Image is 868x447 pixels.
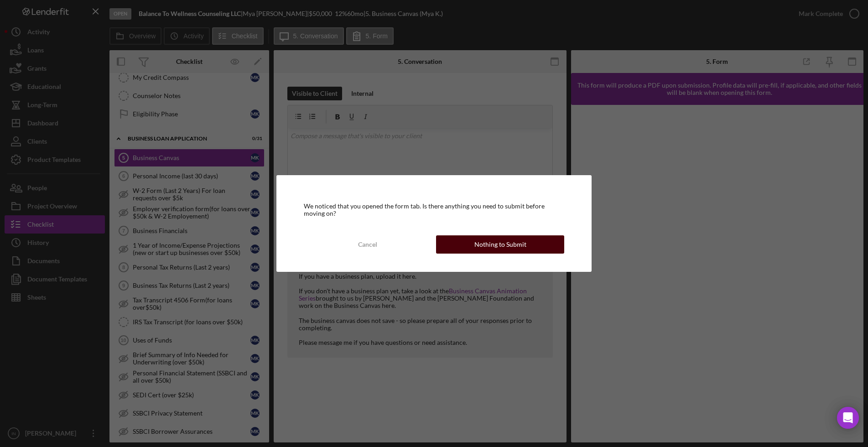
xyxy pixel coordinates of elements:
[474,235,526,254] div: Nothing to Submit
[304,203,564,217] div: We noticed that you opened the form tab. Is there anything you need to submit before moving on?
[358,235,377,254] div: Cancel
[436,235,564,254] button: Nothing to Submit
[304,235,431,254] button: Cancel
[837,407,859,429] div: Open Intercom Messenger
